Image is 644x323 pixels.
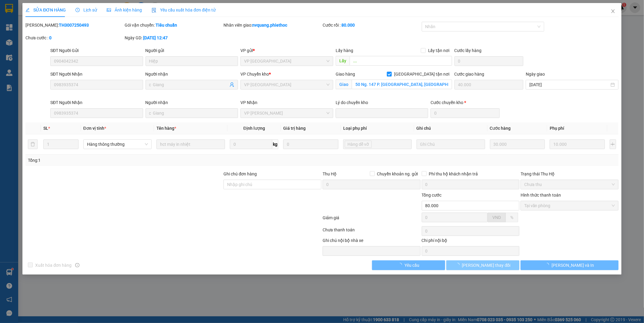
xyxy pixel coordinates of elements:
button: delete [28,139,38,149]
div: SĐT Người Nhận [50,99,143,106]
div: Giảm giá [322,214,421,225]
span: [PERSON_NAME] thay đổi [462,262,511,269]
span: user-add [230,82,234,87]
span: info-circle [75,263,79,267]
span: Thu Hộ [323,171,337,176]
span: % [510,215,513,220]
span: Tên hàng [156,126,176,131]
span: Tổng cước [422,193,442,197]
span: [GEOGRAPHIC_DATA] tận nơi [392,71,452,77]
button: Close [605,3,622,20]
span: Yêu cầu xuất hóa đơn điện tử [152,8,216,12]
b: nvquang.phiethoc [252,23,287,28]
span: picture [107,8,111,12]
b: [DATE] 12:47 [143,35,168,40]
div: Trạng thái Thu Hộ [521,171,619,177]
input: 0 [283,139,338,149]
span: VP Thái Bình [244,80,330,89]
span: Lấy [336,56,350,66]
span: loading [545,263,552,267]
span: kg [272,139,278,149]
span: Chuyển khoản ng. gửi [375,171,421,177]
span: Định lượng [243,126,265,131]
span: Cước hàng [490,126,511,131]
span: Hàng thông thường [87,140,148,149]
th: Loại phụ phí [341,122,414,134]
span: Hàng dễ vỡ [345,141,372,148]
div: VP gửi [240,47,333,54]
span: Giao [336,80,352,89]
div: Người nhận [146,71,238,77]
span: edit [25,8,30,12]
span: loading [398,263,404,267]
b: 80.000 [341,23,355,28]
div: Cước chuyển kho [431,99,499,106]
div: [PERSON_NAME]: [25,22,123,28]
input: Ngày giao [529,81,609,88]
img: icon [152,8,156,13]
span: Phí thu hộ khách nhận trả [427,171,481,177]
div: Gói vận chuyển: [125,22,223,28]
span: close [611,9,615,14]
span: VP Trần Khát Chân [244,109,330,118]
span: VND [492,215,501,220]
button: plus [610,139,616,149]
div: Cước rồi : [323,22,421,28]
button: [PERSON_NAME] thay đổi [446,260,519,270]
div: Chi phí nội bộ [422,237,520,246]
div: Chưa cước : [25,34,123,41]
span: Giá trị hàng [283,126,306,131]
span: Đơn vị tính [83,126,106,131]
div: Người gửi [146,47,238,54]
b: 0 [49,35,52,40]
div: Tổng: 1 [28,157,248,164]
span: Yêu cầu [404,262,419,269]
span: Giao hàng [336,72,355,77]
input: 0 [490,139,545,149]
div: Ghi chú nội bộ nhà xe [323,237,421,246]
span: VP Tiền Hải [244,57,330,66]
span: SỬA ĐƠN HÀNG [25,8,66,12]
input: Ghi chú đơn hàng [223,180,321,189]
span: SL [43,126,48,131]
span: Lấy tận nơi [426,47,452,54]
span: Hàng dễ vỡ [347,141,369,148]
label: Hình thức thanh toán [521,193,561,197]
div: SĐT Người Nhận [50,71,143,77]
label: Cước lấy hàng [454,48,482,53]
span: VP Chuyển kho [240,72,269,77]
input: Ghi Chú [417,139,485,149]
div: VP Nhận [240,99,333,106]
input: Giao tận nơi [352,80,452,89]
div: Người nhận [146,99,238,106]
span: Xuất hóa đơn hàng [33,262,74,269]
span: Phụ phí [550,126,564,131]
input: VD: Bàn, Ghế [156,139,225,149]
label: Ngày giao [526,72,545,77]
span: clock-circle [75,8,80,12]
div: Chưa thanh toán [322,227,421,237]
button: [PERSON_NAME] và In [521,260,619,270]
span: Chưa thu [524,180,615,189]
div: Nhân viên giao: [223,22,321,28]
span: loading [455,263,462,267]
input: Dọc đường [350,56,452,66]
span: Lịch sử [75,8,97,12]
span: [PERSON_NAME] và In [552,262,594,269]
label: Ghi chú đơn hàng [223,171,257,176]
b: Tiêu chuẩn [156,23,177,28]
input: Cước giao hàng [454,80,523,90]
div: Ngày GD: [125,34,223,41]
input: Cước lấy hàng [454,56,523,66]
div: Lý do chuyển kho [336,99,428,106]
span: Tại văn phòng [524,201,615,210]
b: TH3007250493 [59,23,89,28]
button: Yêu cầu [372,260,445,270]
span: Lấy hàng [336,48,353,53]
div: SĐT Người Gửi [50,47,143,54]
th: Ghi chú [414,122,488,134]
label: Cước giao hàng [454,72,485,77]
span: Ảnh kiện hàng [107,8,142,12]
